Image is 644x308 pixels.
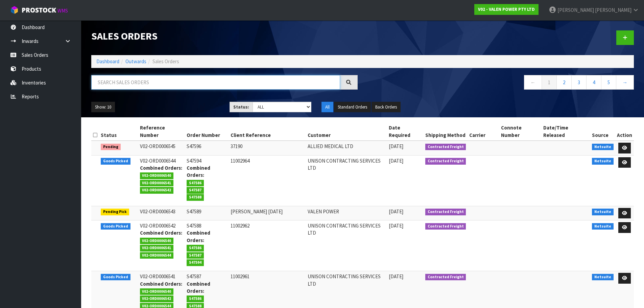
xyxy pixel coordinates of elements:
th: Reference Number [138,122,185,141]
strong: Status: [233,104,249,110]
strong: Combined Orders: [187,230,210,243]
td: 11002962 [229,220,306,271]
th: Date/Time Released [542,122,591,141]
button: Show: 10 [91,102,115,113]
span: S47586 [187,180,204,187]
img: cube-alt.png [10,6,19,14]
span: S47594 [187,259,204,266]
span: Goods Picked [101,223,130,230]
span: [DATE] [389,222,403,229]
strong: Combined Orders: [140,165,182,171]
span: [DATE] [389,208,403,215]
td: S47596 [185,141,229,155]
th: Customer [306,122,387,141]
h1: Sales Orders [91,30,358,42]
button: All [321,102,333,113]
span: Netsuite [592,274,614,281]
span: V02-ORD0006541 [140,180,174,187]
span: Netsuite [592,144,614,150]
td: [PERSON_NAME] [DATE] [229,206,306,220]
th: Date Required [387,122,423,141]
td: V02-ORD0006545 [138,141,185,155]
td: 11002964 [229,155,306,206]
span: V02-ORD0006541 [140,245,174,252]
a: 1 [542,75,557,90]
th: Source [590,122,615,141]
a: 4 [586,75,601,90]
strong: V02 - VALEN POWER PTY LTD [478,6,535,12]
span: S47588 [187,194,204,201]
span: [DATE] [389,143,403,149]
td: VALEN POWER [306,206,387,220]
nav: Page navigation [368,75,634,92]
small: WMS [57,7,68,14]
a: 5 [601,75,616,90]
th: Carrier [468,122,499,141]
span: [DATE] [389,273,403,280]
span: Netsuite [592,223,614,230]
span: S47587 [187,252,204,259]
span: V02-ORD0006540 [140,172,174,179]
th: Order Number [185,122,229,141]
span: S47587 [187,187,204,194]
td: S47588 [185,220,229,271]
span: Goods Picked [101,158,130,165]
td: 37190 [229,141,306,155]
span: Contracted Freight [425,223,466,230]
a: Dashboard [96,58,119,65]
span: Goods Picked [101,274,130,281]
td: S47589 [185,206,229,220]
span: [PERSON_NAME] [557,7,594,13]
span: Netsuite [592,209,614,215]
span: V02-ORD0006542 [140,187,174,194]
button: Standard Orders [334,102,371,113]
strong: Combined Orders: [140,281,182,287]
th: Status [99,122,138,141]
span: Contracted Freight [425,158,466,165]
span: [PERSON_NAME] [595,7,631,13]
span: Netsuite [592,158,614,165]
th: Client Reference [229,122,306,141]
button: Back Orders [372,102,401,113]
th: Connote Number [499,122,542,141]
span: V02-ORD0006540 [140,238,174,244]
span: S47586 [187,295,204,302]
a: ← [524,75,542,90]
span: S47586 [187,245,204,252]
td: UNISON CONTRACTING SERVICES LTD [306,220,387,271]
strong: Combined Orders: [140,230,182,236]
span: ProStock [22,6,56,15]
td: ALLIED MEDICAL LTD [306,141,387,155]
span: Sales Orders [152,58,179,65]
strong: Combined Orders: [187,165,210,178]
a: 2 [556,75,572,90]
span: Contracted Freight [425,274,466,281]
th: Action [615,122,634,141]
strong: Combined Orders: [187,281,210,294]
span: Contracted Freight [425,209,466,215]
span: V02-ORD0006540 [140,288,174,295]
td: V02-ORD0006544 [138,155,185,206]
th: Shipping Method [424,122,468,141]
td: V02-ORD0006542 [138,220,185,271]
td: V02-ORD0006543 [138,206,185,220]
span: Pending [101,144,121,150]
span: V02-ORD0006544 [140,252,174,259]
a: 3 [571,75,587,90]
td: S47594 [185,155,229,206]
span: [DATE] [389,158,403,164]
span: Pending Pick [101,209,129,215]
span: Contracted Freight [425,144,466,150]
input: Search sales orders [91,75,340,90]
a: → [616,75,634,90]
a: Outwards [125,58,146,65]
span: V02-ORD0006542 [140,295,174,302]
td: UNISON CONTRACTING SERVICES LTD [306,155,387,206]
